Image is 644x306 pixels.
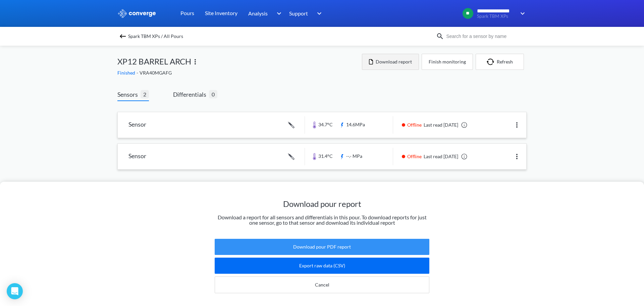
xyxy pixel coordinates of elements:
span: Spark TBM XPs / All Pours [128,32,183,41]
img: backspace.svg [119,32,127,40]
img: downArrow.svg [272,9,283,17]
img: icon-search.svg [436,32,444,40]
span: Spark TBM XPs [477,14,516,19]
img: logo_ewhite.svg [117,9,156,18]
p: Download a report for all sensors and differentials in this pour. To download reports for just on... [215,215,429,225]
button: Export raw data (CSV) [215,258,429,274]
img: downArrow.svg [313,9,323,17]
img: downArrow.svg [516,9,527,17]
div: Open Intercom Messenger [7,283,23,299]
input: Search for a sensor by name [444,33,525,40]
button: Download pour PDF report [215,239,429,255]
button: Cancel [215,276,429,293]
h1: Download pour report [215,199,429,209]
span: Analysis [248,9,268,17]
span: Support [289,9,308,17]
